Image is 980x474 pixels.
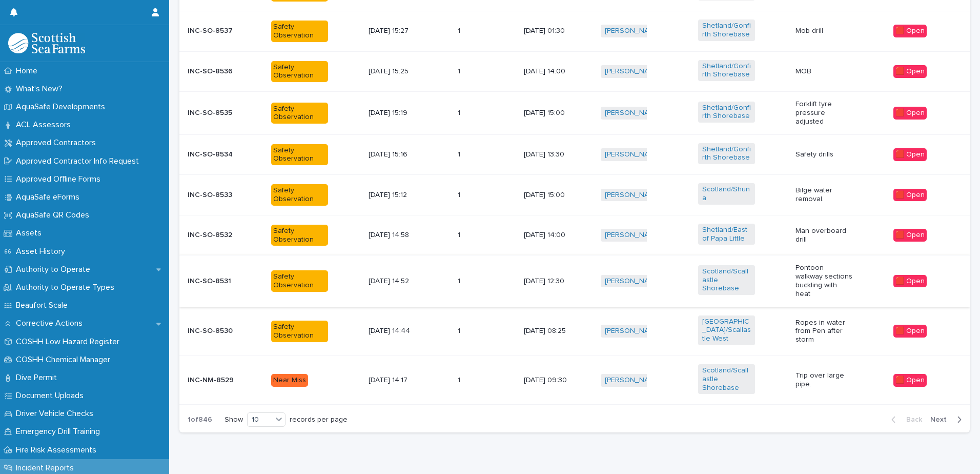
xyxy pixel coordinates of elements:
[795,264,852,298] p: Pontoon walkway sections buckling with heat
[12,283,122,292] p: Authority to Operate Types
[271,321,328,342] div: Safety Observation
[179,255,970,307] tr: INC-SO-8531Safety Observation[DATE] 14:5211 [DATE] 12:30[PERSON_NAME] Scotland/Scallastle Shoreba...
[12,228,50,238] p: Assets
[605,67,661,76] a: [PERSON_NAME]
[458,148,462,159] p: 1
[605,109,661,117] a: [PERSON_NAME]
[369,191,425,200] p: [DATE] 15:12
[605,277,661,286] a: [PERSON_NAME]
[12,427,108,437] p: Emergency Drill Training
[893,107,927,120] div: 🟥 Open
[524,27,581,35] p: [DATE] 01:30
[12,301,76,310] p: Beaufort Scale
[702,185,751,203] a: Scotland/Shuna
[605,150,661,159] a: [PERSON_NAME]
[702,267,751,293] a: Scotland/Scallastle Shorebase
[458,325,462,335] p: 1
[12,355,118,365] p: COSHH Chemical Manager
[893,65,927,78] div: 🟥 Open
[795,227,852,244] p: Man overboard drill
[179,134,970,175] tr: INC-SO-8534Safety Observation[DATE] 15:1611 [DATE] 13:30[PERSON_NAME] Shetland/Gonfirth Shorebase...
[179,307,970,355] tr: INC-SO-8530Safety Observation[DATE] 14:4411 [DATE] 08:25[PERSON_NAME] [GEOGRAPHIC_DATA]/Scallastl...
[12,463,82,473] p: Incident Reports
[179,215,970,255] tr: INC-SO-8532Safety Observation[DATE] 14:5811 [DATE] 14:00[PERSON_NAME] Shetland/East of Papa Littl...
[188,67,244,76] p: INC-SO-8536
[893,25,927,37] div: 🟥 Open
[702,145,751,163] a: Shetland/Gonfirth Shorebase
[926,415,970,424] button: Next
[369,376,425,385] p: [DATE] 14:17
[605,27,661,35] a: [PERSON_NAME]
[702,62,751,80] a: Shetland/Gonfirth Shorebase
[224,416,243,424] p: Show
[458,25,462,35] p: 1
[702,104,751,121] a: Shetland/Gonfirth Shorebase
[12,192,88,202] p: AquaSafe eForms
[605,327,661,335] a: [PERSON_NAME]
[524,67,581,76] p: [DATE] 14:00
[369,67,425,76] p: [DATE] 15:25
[179,355,970,404] tr: INC-NM-8529Near Miss[DATE] 14:1711 [DATE] 09:30[PERSON_NAME] Scotland/Scallastle Shorebase Trip o...
[271,21,328,42] div: Safety Observation
[271,270,328,292] div: Safety Observation
[271,144,328,166] div: Safety Observation
[893,325,927,338] div: 🟥 Open
[12,102,113,112] p: AquaSafe Developments
[188,191,244,200] p: INC-SO-8533
[12,445,105,455] p: Fire Risk Assessments
[179,175,970,215] tr: INC-SO-8533Safety Observation[DATE] 15:1211 [DATE] 15:00[PERSON_NAME] Scotland/Shuna Bilge water ...
[702,318,751,343] a: [GEOGRAPHIC_DATA]/Scallastle West
[12,120,79,130] p: ACL Assessors
[12,138,104,148] p: Approved Contractors
[524,327,581,335] p: [DATE] 08:25
[893,189,927,202] div: 🟥 Open
[883,415,926,424] button: Back
[188,327,244,335] p: INC-SO-8530
[8,33,85,53] img: bPIBxiqnSb2ggTQWdOVV
[605,376,661,385] a: [PERSON_NAME]
[524,150,581,159] p: [DATE] 13:30
[795,150,852,159] p: Safety drills
[900,416,922,423] span: Back
[524,231,581,240] p: [DATE] 14:00
[795,319,852,344] p: Ropes in water from Pen after storm
[458,65,462,76] p: 1
[12,66,46,76] p: Home
[188,277,244,286] p: INC-SO-8531
[795,186,852,204] p: Bilge water removal.
[795,67,852,76] p: MOB
[795,100,852,126] p: Forklift tyre pressure adjusted
[12,409,101,419] p: Driver Vehicle Checks
[12,337,128,347] p: COSHH Low Hazard Register
[271,61,328,83] div: Safety Observation
[605,231,661,240] a: [PERSON_NAME]
[458,374,462,385] p: 1
[290,416,348,424] p: records per page
[369,327,425,335] p: [DATE] 14:44
[893,374,927,387] div: 🟥 Open
[369,231,425,240] p: [DATE] 14:58
[12,265,98,274] p: Authority to Operate
[702,226,751,243] a: Shetland/East of Papa Little
[524,277,581,286] p: [DATE] 12:30
[12,210,97,220] p: AquaSafe QR Codes
[369,109,425,117] p: [DATE] 15:19
[271,184,328,206] div: Safety Observation
[893,148,927,161] div: 🟥 Open
[188,231,244,240] p: INC-SO-8532
[179,11,970,51] tr: INC-SO-8537Safety Observation[DATE] 15:2711 [DATE] 01:30[PERSON_NAME] Shetland/Gonfirth Shorebase...
[179,92,970,134] tr: INC-SO-8535Safety Observation[DATE] 15:1911 [DATE] 15:00[PERSON_NAME] Shetland/Gonfirth Shorebase...
[458,275,462,286] p: 1
[12,156,147,166] p: Approved Contractor Info Request
[795,27,852,35] p: Mob drill
[12,391,92,401] p: Document Uploads
[179,51,970,92] tr: INC-SO-8536Safety Observation[DATE] 15:2511 [DATE] 14:00[PERSON_NAME] Shetland/Gonfirth Shorebase...
[795,371,852,389] p: Trip over large pipe.
[271,225,328,246] div: Safety Observation
[702,366,751,392] a: Scotland/Scallastle Shorebase
[524,376,581,385] p: [DATE] 09:30
[369,27,425,35] p: [DATE] 15:27
[369,277,425,286] p: [DATE] 14:52
[893,229,927,242] div: 🟥 Open
[930,416,953,423] span: Next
